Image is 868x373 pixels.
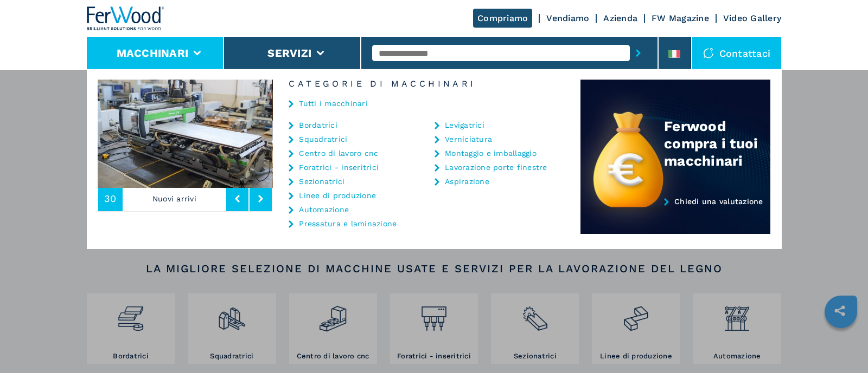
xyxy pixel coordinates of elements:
a: Bordatrici [299,121,337,129]
a: Centro di lavoro cnc [299,149,378,157]
img: Contattaci [703,48,714,58]
a: Automazione [299,206,349,213]
img: image [98,80,272,188]
a: Tutti i macchinari [299,100,368,107]
a: Sezionatrici [299,178,344,185]
a: Linee di produzione [299,192,376,199]
a: Vendiamo [546,13,589,23]
a: Video Gallery [723,13,781,23]
img: Ferwood [87,6,165,30]
a: Foratrici - inseritrici [299,163,379,171]
a: Squadratrici [299,135,347,143]
a: Pressatura e laminazione [299,220,397,227]
a: Azienda [603,13,637,23]
h6: Categorie di Macchinari [272,80,580,88]
a: Montaggio e imballaggio [445,149,537,157]
div: Ferwood compra i tuoi macchinari [664,117,770,169]
a: Verniciatura [445,135,492,143]
span: 30 [104,194,117,204]
button: Macchinari [117,47,189,60]
a: FW Magazine [652,13,709,23]
a: Lavorazione porte finestre [445,163,547,171]
img: image [272,80,447,188]
div: Contattaci [692,37,782,69]
button: Servizi [267,47,311,60]
a: Compriamo [473,9,532,28]
p: Nuovi arrivi [123,186,227,211]
a: Chiedi una valutazione [580,197,770,234]
a: Aspirazione [445,178,489,185]
button: submit-button [630,41,647,66]
a: Levigatrici [445,121,484,129]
